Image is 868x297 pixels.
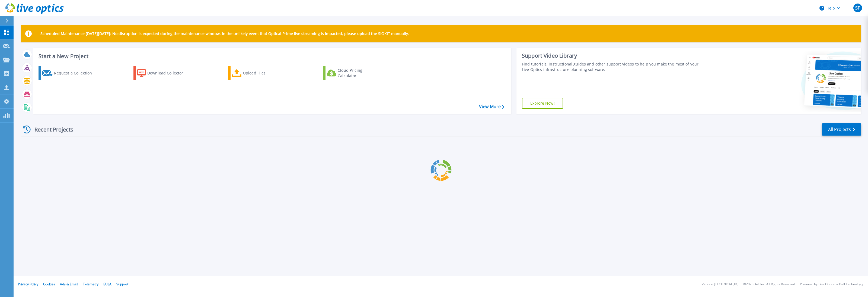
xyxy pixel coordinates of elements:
[116,282,128,286] a: Support
[147,68,191,79] div: Download Collector
[18,282,38,286] a: Privacy Policy
[133,66,194,80] a: Download Collector
[103,282,111,286] a: EULA
[54,68,97,79] div: Request a Collection
[43,282,55,286] a: Cookies
[743,283,795,286] li: © 2025 Dell Inc. All Rights Reserved
[83,282,98,286] a: Telemetry
[60,282,78,286] a: Ads & Email
[323,66,384,80] a: Cloud Pricing Calculator
[822,123,861,136] a: All Projects
[338,68,381,79] div: Cloud Pricing Calculator
[522,52,701,59] div: Support Video Library
[21,123,81,136] div: Recent Projects
[855,6,860,10] span: SF
[479,104,504,109] a: View More
[243,68,286,79] div: Upload Files
[522,61,701,72] div: Find tutorials, instructional guides and other support videos to help you make the most of your L...
[39,53,504,59] h3: Start a New Project
[39,66,99,80] a: Request a Collection
[40,32,409,36] p: Scheduled Maintenance [DATE][DATE]: No disruption is expected during the maintenance window. In t...
[702,283,738,286] li: Version: [TECHNICAL_ID]
[228,66,289,80] a: Upload Files
[800,283,863,286] li: Powered by Live Optics, a Dell Technology
[522,98,563,109] a: Explore Now!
